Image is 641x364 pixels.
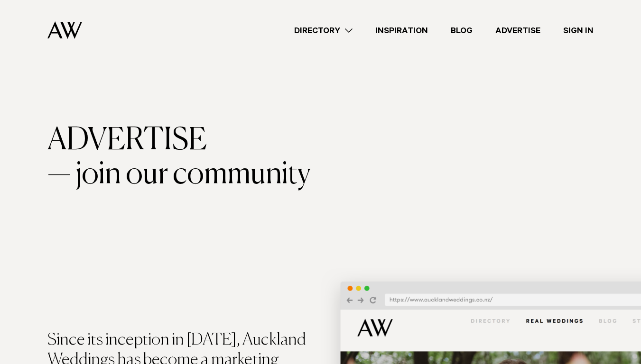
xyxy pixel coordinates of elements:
[47,158,71,192] span: —
[75,158,310,192] span: join our community
[484,24,552,37] a: Advertise
[47,124,594,158] div: Advertise
[439,24,484,37] a: Blog
[283,24,364,37] a: Directory
[47,21,82,39] img: Auckland Weddings Logo
[552,24,605,37] a: Sign In
[364,24,439,37] a: Inspiration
